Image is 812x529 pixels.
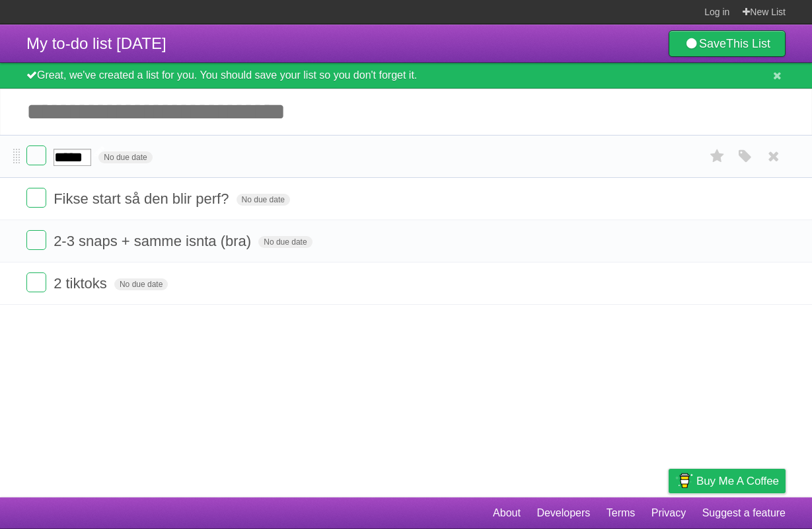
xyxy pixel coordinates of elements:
label: Done [26,145,46,165]
a: Buy me a coffee [669,469,786,493]
span: No due date [114,278,168,290]
label: Done [26,188,46,208]
span: No due date [258,236,312,248]
a: SaveThis List [669,30,786,57]
span: No due date [237,194,290,206]
span: 2 tiktoks [54,275,110,292]
a: Privacy [651,501,686,526]
span: Buy me a coffee [696,469,779,493]
a: Terms [607,501,636,526]
label: Star task [705,145,730,167]
a: About [493,501,521,526]
img: Buy me a coffee [675,469,693,492]
a: Suggest a feature [702,501,786,526]
span: Fikse start så den blir perf? [54,190,232,207]
b: This List [726,37,770,50]
span: My to-do list [DATE] [26,34,166,52]
span: No due date [98,151,152,163]
span: 2-3 snaps + samme isnta (bra) [54,233,254,249]
label: Done [26,272,46,292]
a: Developers [536,501,590,526]
label: Done [26,230,46,250]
